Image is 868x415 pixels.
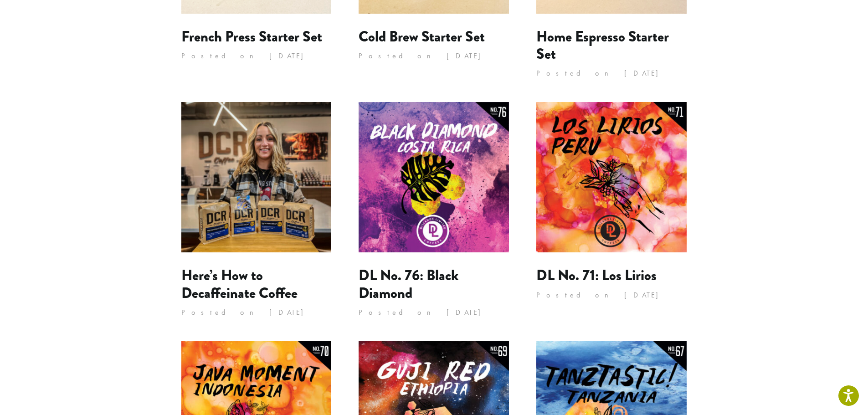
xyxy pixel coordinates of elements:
img: DL No. 71: Los Lirios [536,102,687,252]
p: Posted on [DATE] [181,49,332,63]
p: Posted on [DATE] [359,306,509,319]
a: DL No. 71: Los Lirios [536,265,657,286]
a: French Press Starter Set [181,26,322,47]
img: DL No. 76: Black Diamond [359,102,509,252]
p: Posted on [DATE] [536,67,687,80]
p: Posted on [DATE] [181,306,332,319]
p: Posted on [DATE] [536,288,687,302]
img: Here’s How to Decaffeinate Coffee [181,102,332,252]
a: Here’s How to Decaffeinate Coffee [181,265,298,303]
a: Cold Brew Starter Set [359,26,485,47]
a: DL No. 76: Black Diamond [359,265,458,303]
a: Home Espresso Starter Set [536,26,669,65]
p: Posted on [DATE] [359,49,509,63]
